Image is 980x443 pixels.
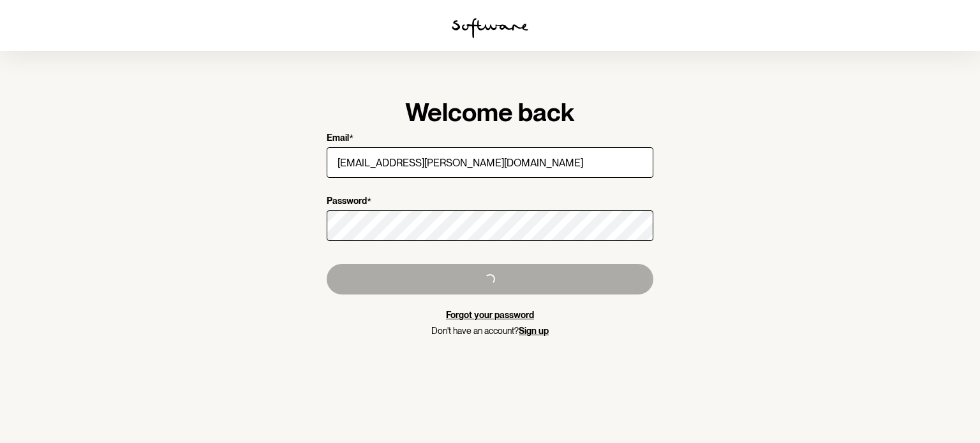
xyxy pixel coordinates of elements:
[327,326,653,337] p: Don't have an account?
[327,97,653,127] h1: Welcome back
[327,196,367,208] p: Password
[446,310,534,320] a: Forgot your password
[519,326,549,336] a: Sign up
[452,18,528,38] img: software logo
[327,133,349,145] p: Email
